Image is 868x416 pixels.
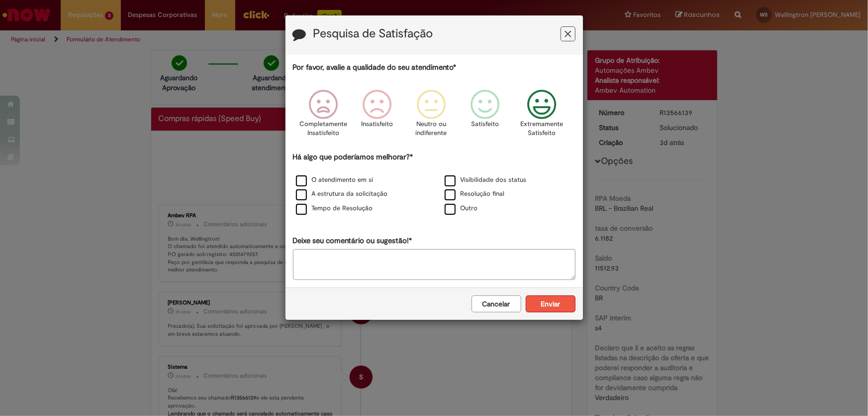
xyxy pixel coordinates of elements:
[313,27,433,40] label: Pesquisa de Satisfação
[472,295,521,312] button: Cancelar
[293,152,576,216] div: Há algo que poderíamos melhorar?*
[460,82,510,150] div: Satisfeito
[293,236,412,246] label: Deixe seu comentário ou sugestão!*
[413,120,449,138] p: Neutro ou indiferente
[445,204,478,213] label: Outro
[445,175,527,185] label: Visibilidade dos status
[526,295,576,312] button: Enviar
[296,189,388,199] label: A estrutura da solicitação
[299,120,347,138] p: Completamente Insatisfeito
[296,204,373,213] label: Tempo de Resolução
[362,120,393,129] p: Insatisfeito
[293,62,457,73] label: Por favor, avalie a qualidade do seu atendimento*
[352,82,402,150] div: Insatisfeito
[520,120,563,138] p: Extremamente Satisfeito
[445,189,505,199] label: Resolução final
[471,120,499,129] p: Satisfeito
[298,82,349,150] div: Completamente Insatisfeito
[513,82,570,150] div: Extremamente Satisfeito
[406,82,457,150] div: Neutro ou indiferente
[296,175,374,185] label: O atendimento em si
